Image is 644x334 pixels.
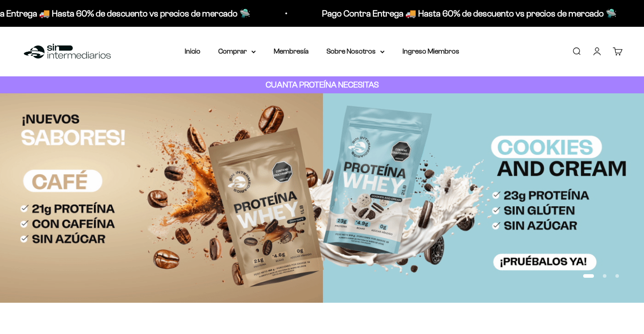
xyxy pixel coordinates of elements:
strong: CUANTA PROTEÍNA NECESITAS [266,80,379,89]
a: Ingreso Miembros [402,47,459,55]
p: Pago Contra Entrega 🚚 Hasta 60% de descuento vs precios de mercado 🛸 [321,6,615,21]
a: Membresía [274,47,309,55]
a: Inicio [185,47,200,55]
summary: Comprar [218,46,256,57]
summary: Sobre Nosotros [326,46,385,57]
